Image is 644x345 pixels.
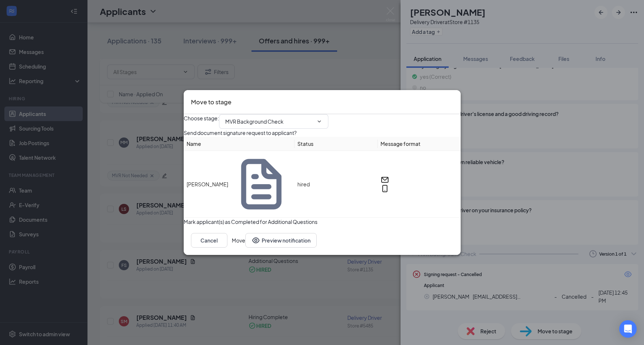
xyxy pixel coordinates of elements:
td: hired [294,151,378,218]
span: Choose stage : [184,114,219,129]
th: Name [184,137,294,151]
svg: MobileSms [380,184,389,193]
span: Mark applicant(s) as Completed for Additional Questions [184,218,317,226]
th: Status [294,137,378,151]
h3: Move to stage [191,97,231,107]
span: [PERSON_NAME] [187,180,228,188]
svg: Eye [251,236,260,245]
button: Preview notificationEye [245,233,317,248]
button: Cancel [191,233,227,248]
svg: ChevronDown [316,119,322,124]
div: Open Intercom Messenger [619,320,637,338]
svg: Document [231,154,292,214]
th: Message format [378,137,461,151]
svg: Email [380,175,389,184]
button: Move [232,233,245,248]
span: Send document signature request to applicant? [184,129,297,137]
